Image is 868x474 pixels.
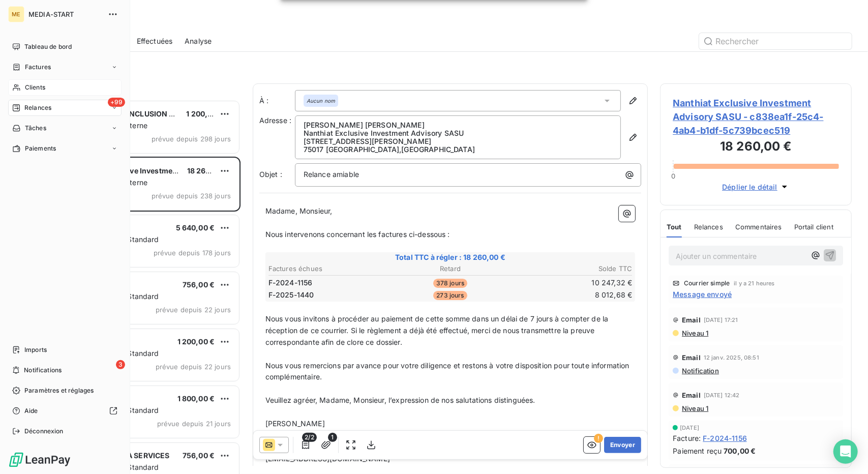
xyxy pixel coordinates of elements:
span: Aide [24,406,38,416]
button: Déplier le détail [719,181,793,193]
span: Niveau 1 [681,404,708,412]
span: F-2024-1156 [268,278,313,288]
span: Effectuées [137,36,173,46]
span: Nous vous remercions par avance pour votre diligence et restons à votre disposition pour toute in... [265,361,632,381]
span: il y a 21 heures [734,280,775,286]
span: prévue depuis 298 jours [152,135,231,143]
span: Message envoyé [673,289,732,300]
span: Madame, Monsieur, [265,206,333,215]
span: Tableau de bord [24,42,72,51]
span: Nous intervenons concernant les factures ci-dessous : [265,230,450,239]
span: Relances [24,103,51,112]
span: VALORISATION INCLUSION ETHIQUE 59 [72,109,212,118]
span: MEDIA-START [28,10,102,18]
span: Paiements [25,144,56,153]
span: prévue depuis 178 jours [154,249,231,257]
span: Tout [667,223,682,231]
span: F-2025-1440 [268,290,314,300]
p: 75017 [GEOGRAPHIC_DATA] , [GEOGRAPHIC_DATA] [304,145,613,154]
span: Clients [25,83,45,92]
img: Logo LeanPay [8,452,71,468]
div: grid [49,100,241,474]
span: 700,00 € [724,446,756,456]
span: Commentaires [735,223,782,231]
span: Niveau 1 [681,329,708,337]
span: Analyse [185,36,212,46]
span: +99 [108,98,125,107]
span: Email [682,353,701,362]
span: prévue depuis 22 jours [156,306,231,314]
span: Nanthiat Exclusive Investment Advisory SASU - c838ea1f-25c4-4ab4-b1df-5c739bcec519 [673,96,839,137]
span: [DATE] 12:42 [704,392,740,398]
span: [PHONE_NUMBER] [265,465,330,474]
span: [DATE] 17:21 [704,317,738,323]
span: Veuillez agréer, Madame, Monsieur, l’expression de nos salutations distinguées. [265,396,535,404]
span: [DATE] [680,425,699,431]
div: ME [8,6,24,22]
label: À : [259,96,295,106]
td: 10 247,32 € [512,277,633,288]
button: Envoyer [604,437,641,453]
span: 0 [671,172,675,180]
span: Notifications [24,366,62,375]
span: Nous vous invitons à procéder au paiement de cette somme dans un délai de 7 jours à compter de la... [265,314,611,346]
p: [STREET_ADDRESS][PERSON_NAME] [304,137,613,145]
span: prévue depuis 238 jours [152,192,231,200]
span: prévue depuis 21 jours [157,420,231,428]
p: [PERSON_NAME] [PERSON_NAME] [304,121,613,129]
p: Nanthiat Exclusive Investment Advisory SASU [304,129,613,137]
span: 12 janv. 2025, 08:51 [704,354,759,361]
span: 18 260,00 € [187,166,229,175]
span: 1 [328,433,337,442]
span: Paramètres et réglages [24,386,94,395]
span: 756,00 € [183,280,215,289]
span: 1 200,00 € [186,109,224,118]
h3: 18 260,00 € [673,137,839,158]
span: Nanthiat Exclusive Investment Advisory SASU [72,166,234,175]
span: Courrier simple [684,280,730,286]
span: Portail client [794,223,833,231]
span: Paiement reçu [673,446,722,456]
span: Email [682,391,701,399]
span: 378 jours [433,279,467,288]
th: Factures échues [268,263,389,274]
span: 3 [116,360,125,369]
span: Factures [25,63,51,72]
span: Total TTC à régler : 18 260,00 € [267,252,634,262]
span: Objet : [259,170,282,179]
span: 273 jours [433,291,467,300]
em: Aucun nom [307,97,335,104]
span: [PERSON_NAME] [265,419,325,428]
span: 1 800,00 € [177,394,215,403]
span: Relance amiable [304,170,359,179]
th: Solde TTC [512,263,633,274]
span: Email [682,316,701,324]
a: Aide [8,403,122,419]
input: Rechercher [699,33,852,49]
span: Déconnexion [24,427,64,436]
span: Relances [694,223,723,231]
span: prévue depuis 22 jours [156,363,231,371]
span: Imports [24,345,47,354]
th: Retard [390,263,511,274]
span: Facture : [673,433,701,443]
div: Open Intercom Messenger [833,439,858,464]
span: Adresse : [259,116,291,125]
span: Tâches [25,124,46,133]
span: 5 640,00 € [176,223,215,232]
span: Notification [681,367,719,375]
td: 8 012,68 € [512,289,633,301]
span: F-2024-1156 [703,433,747,443]
span: Déplier le détail [722,182,777,192]
span: [EMAIL_ADDRESS][DOMAIN_NAME] [265,454,390,463]
span: 2/2 [302,433,316,442]
span: 1 200,00 € [177,337,215,346]
span: 756,00 € [183,451,215,460]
